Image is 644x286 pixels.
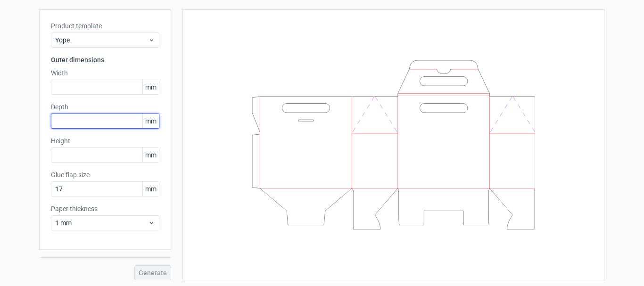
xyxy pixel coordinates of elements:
[51,170,159,180] label: Glue flap size
[142,80,159,94] span: mm
[51,68,159,78] label: Width
[55,218,148,228] span: 1 mm
[142,182,159,196] span: mm
[51,204,159,213] label: Paper thickness
[51,21,159,31] label: Product template
[51,136,159,146] label: Height
[142,148,159,162] span: mm
[51,55,159,65] h3: Outer dimensions
[142,114,159,128] span: mm
[55,35,148,45] span: Yope
[51,102,159,112] label: Depth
